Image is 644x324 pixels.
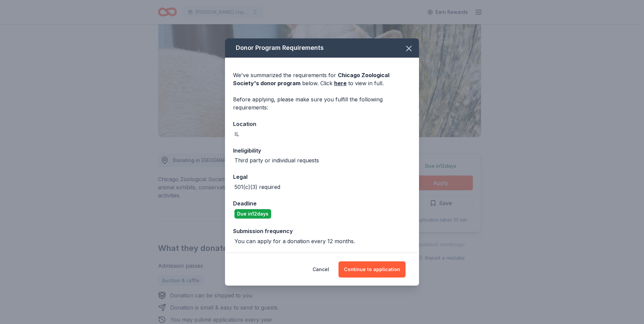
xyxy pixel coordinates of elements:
[233,199,411,208] div: Deadline
[313,261,329,278] button: Cancel
[233,146,411,155] div: Ineligibility
[234,237,355,245] div: You can apply for a donation every 12 months.
[334,79,347,87] a: here
[225,38,419,58] div: Donor Program Requirements
[234,156,319,164] div: Third party or individual requests
[233,172,411,181] div: Legal
[234,183,280,191] div: 501(c)(3) required
[233,71,411,87] div: We've summarized the requirements for below. Click to view in full.
[234,209,271,219] div: Due in 12 days
[233,95,411,111] div: Before applying, please make sure you fulfill the following requirements:
[234,130,239,138] div: IL
[233,227,411,235] div: Submission frequency
[233,120,411,128] div: Location
[339,261,406,278] button: Continue to application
